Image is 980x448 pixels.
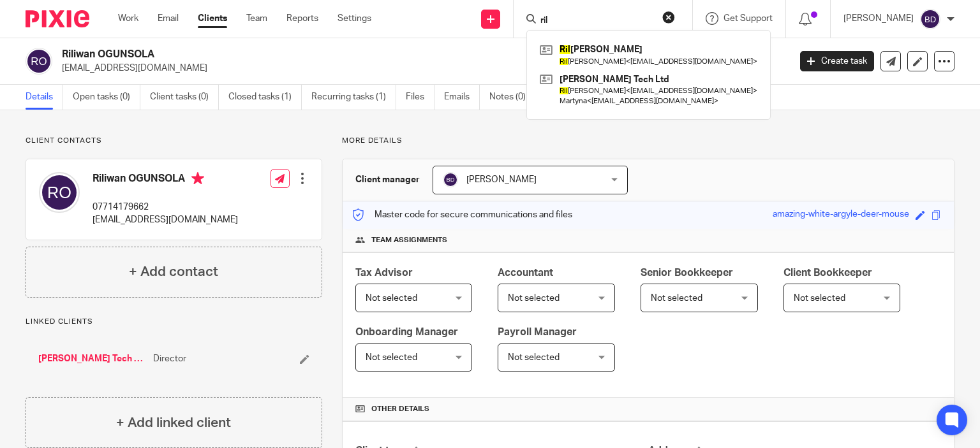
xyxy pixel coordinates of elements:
span: Director [153,352,186,365]
img: svg%3E [26,48,52,75]
span: Not selected [651,294,702,303]
p: [EMAIL_ADDRESS][DOMAIN_NAME] [62,62,781,75]
a: Closed tasks (1) [228,85,302,110]
span: Client Bookkeeper [783,268,872,278]
span: Not selected [508,353,560,362]
span: Not selected [794,294,845,303]
a: Email [158,12,179,25]
span: Team assignments [371,235,447,245]
span: Not selected [366,353,417,362]
a: Team [246,12,267,25]
h3: Client manager [355,173,420,186]
a: Details [26,85,63,110]
a: Work [118,12,138,25]
span: Other details [371,404,429,414]
span: Payroll Manager [498,327,577,337]
span: Not selected [508,294,560,303]
span: Tax Advisor [355,268,413,278]
p: More details [342,136,954,146]
p: Client contacts [26,136,322,146]
span: Get Support [724,14,773,23]
h2: Riliwan OGUNSOLA [62,48,637,61]
p: [PERSON_NAME] [843,12,914,25]
span: Onboarding Manager [355,327,458,337]
img: Pixie [26,10,89,27]
a: [PERSON_NAME] Tech Ltd [38,352,147,365]
a: Settings [338,12,371,25]
img: svg%3E [443,172,458,187]
a: Recurring tasks (1) [311,85,396,110]
a: Clients [198,12,227,25]
p: Master code for secure communications and files [352,208,572,221]
h4: + Add contact [129,262,218,282]
img: svg%3E [920,9,940,29]
input: Search [539,15,654,27]
span: [PERSON_NAME] [466,175,537,184]
span: Senior Bookkeeper [641,268,733,278]
a: Client tasks (0) [150,85,219,110]
a: Open tasks (0) [73,85,140,110]
img: svg%3E [39,172,80,213]
span: Not selected [366,294,417,303]
span: Accountant [498,268,553,278]
div: amazing-white-argyle-deer-mouse [773,208,909,222]
p: 07714179662 [93,201,238,213]
a: Emails [444,85,480,110]
h4: + Add linked client [116,413,231,433]
h4: Riliwan OGUNSOLA [93,172,238,188]
a: Files [406,85,434,110]
p: [EMAIL_ADDRESS][DOMAIN_NAME] [93,213,238,226]
p: Linked clients [26,317,322,327]
a: Create task [800,51,874,71]
i: Primary [191,172,204,185]
button: Clear [662,11,675,24]
a: Notes (0) [489,85,536,110]
a: Reports [286,12,318,25]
